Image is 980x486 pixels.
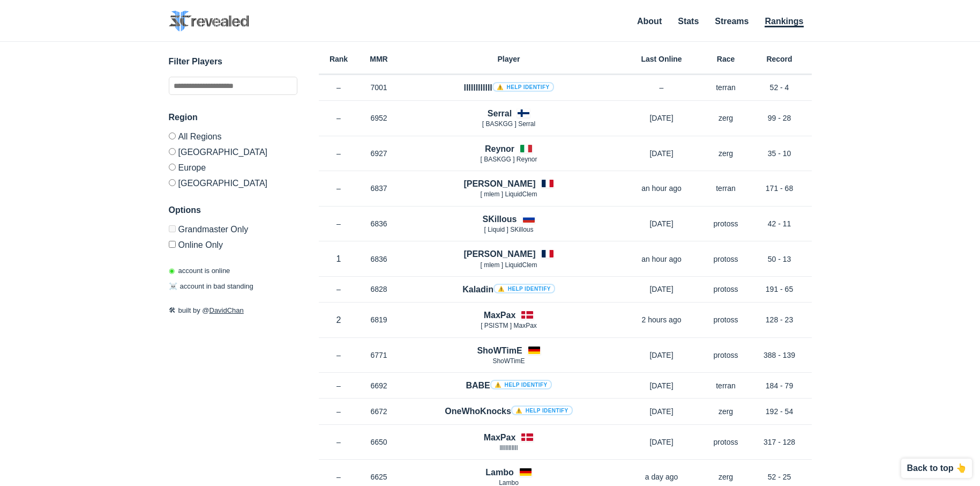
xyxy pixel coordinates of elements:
[481,322,537,329] span: [ PSISTM ] MaxPax
[484,226,533,233] span: [ Lіquіd ] SKillous
[619,437,705,447] p: [DATE]
[169,282,177,290] span: ☠️
[319,113,359,123] p: –
[319,55,359,63] h6: Rank
[169,281,253,292] p: account in bad standing
[705,254,747,264] p: protoss
[907,464,967,473] p: Back to top 👆
[705,314,747,325] p: protoss
[619,284,705,294] p: [DATE]
[169,306,176,314] span: 🛠
[705,380,747,391] p: terran
[319,148,359,159] p: –
[485,143,514,155] h4: Reynor
[319,82,359,93] p: –
[619,254,705,264] p: an hour ago
[619,55,705,63] h6: Last Online
[169,132,297,144] label: All Regions
[169,266,230,276] p: account is online
[169,305,297,316] p: built by @
[747,113,812,123] p: 99 - 28
[359,113,399,123] p: 6952
[765,17,803,27] a: Rankings
[747,254,812,264] p: 50 - 13
[511,406,573,415] a: ⚠️ Help identify
[747,284,812,294] p: 191 - 65
[484,431,516,444] h4: MaxPax
[705,82,747,93] p: terran
[319,437,359,447] p: –
[485,466,513,478] h4: Lambo
[705,183,747,194] p: terran
[705,284,747,294] p: protoss
[705,350,747,360] p: protoss
[619,183,705,194] p: an hour ago
[169,267,175,275] span: ◉
[484,309,516,321] h4: MaxPax
[705,218,747,229] p: protoss
[169,148,176,155] input: [GEOGRAPHIC_DATA]
[169,225,297,237] label: Only Show accounts currently in Grandmaster
[747,472,812,482] p: 52 - 25
[169,55,297,68] h3: Filter Players
[169,175,297,188] label: [GEOGRAPHIC_DATA]
[493,284,555,293] a: ⚠️ Help identify
[619,314,705,325] p: 2 hours ago
[319,406,359,417] p: –
[482,213,517,225] h4: SKillous
[359,472,399,482] p: 6625
[169,204,297,217] h3: Options
[705,148,747,159] p: zerg
[477,344,522,357] h4: ShoWTimE
[319,350,359,360] p: –
[463,82,553,94] h4: llllllllllll
[399,55,619,63] h6: Player
[715,17,749,26] a: Streams
[359,284,399,294] p: 6828
[747,350,812,360] p: 388 - 139
[169,11,249,32] img: SC2 Revealed
[359,82,399,93] p: 7001
[480,156,537,163] span: [ BASKGG ] Reynor
[319,253,359,265] p: 1
[466,379,551,392] h4: BABE
[319,472,359,482] p: –
[482,120,535,128] span: [ BASKGG ] Serral
[319,314,359,326] p: 2
[359,254,399,264] p: 6836
[488,107,512,120] h4: Serral
[619,148,705,159] p: [DATE]
[747,406,812,417] p: 192 - 54
[169,111,297,124] h3: Region
[319,284,359,294] p: –
[169,225,176,232] input: Grandmaster Only
[705,406,747,417] p: zerg
[319,218,359,229] p: –
[169,132,176,139] input: All Regions
[619,406,705,417] p: [DATE]
[705,472,747,482] p: zerg
[705,113,747,123] p: zerg
[747,183,812,194] p: 171 - 68
[359,406,399,417] p: 6672
[747,82,812,93] p: 52 - 4
[747,218,812,229] p: 42 - 11
[500,444,518,452] span: lllIlllIllIl
[747,148,812,159] p: 35 - 10
[619,218,705,229] p: [DATE]
[705,437,747,447] p: protoss
[678,17,699,26] a: Stats
[492,357,525,365] span: ShoWTimE
[747,380,812,391] p: 184 - 79
[169,144,297,159] label: [GEOGRAPHIC_DATA]
[490,380,552,389] a: ⚠️ Help identify
[637,17,662,26] a: About
[169,179,176,186] input: [GEOGRAPHIC_DATA]
[463,248,535,260] h4: [PERSON_NAME]
[210,306,244,314] a: DavidChan
[747,314,812,325] p: 128 - 23
[169,164,176,171] input: Europe
[619,113,705,123] p: [DATE]
[359,55,399,63] h6: MMR
[169,237,297,249] label: Only show accounts currently laddering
